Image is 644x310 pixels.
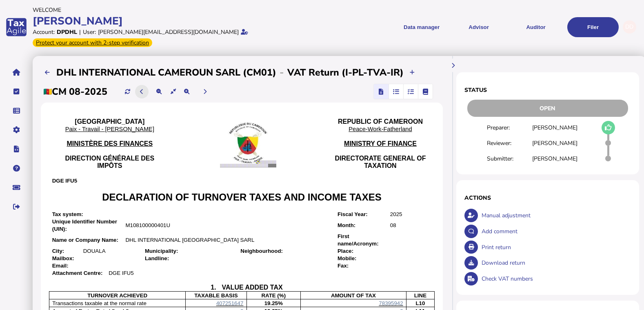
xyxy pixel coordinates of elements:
[389,84,403,99] mat-button-toggle: Reconcilliation view by document
[109,270,133,276] span: DGE IFU5
[33,6,324,14] div: Welcome
[414,292,426,299] span: LINE
[464,225,478,238] button: Make a comment in the activity log.
[57,28,77,36] div: DPDHL
[125,222,170,228] span: M108100000401U
[8,179,25,196] button: Raise a support ticket
[510,17,562,37] button: Auditor
[464,272,478,285] button: Check VAT numbers on return.
[52,248,64,254] span: City:
[261,292,286,299] span: RATE (%)
[464,194,631,202] h1: Actions
[418,84,433,99] mat-button-toggle: Ledger
[216,300,244,306] span: 407251647
[487,155,532,163] div: Submitter:
[194,292,238,299] span: TAXABLE BASIS
[464,86,631,94] h1: Status
[8,83,25,100] button: Tasks
[464,241,478,254] button: Open printable view of return.
[480,255,631,271] div: Download return
[240,248,283,254] span: Neighbourhood:
[338,263,349,269] span: Fax:
[145,248,178,254] span: Municipality:
[446,59,460,72] button: Hide
[83,28,96,36] div: User:
[52,178,77,184] span: DGE IFU5
[464,100,631,117] div: Return status - Actions are restricted to nominated users
[135,85,149,98] button: Previous period
[65,155,154,169] span: DIRECTION GÉNÉRALE DES IMPÔTS
[198,85,212,98] button: Next period
[464,256,478,270] button: Download return
[276,66,287,79] div: -
[264,300,283,306] span: 19.25%
[56,66,276,79] h2: DHL INTERNATIONAL CAMEROUN SARL (CM01)
[390,222,396,228] span: 08
[379,300,403,306] span: 78395942
[338,211,368,217] span: Fiscal Year:
[396,17,447,37] button: Shows a dropdown of Data manager options
[567,17,619,37] button: Filer
[8,198,25,215] button: Sign out
[220,119,276,167] img: 2Q==
[480,239,631,255] div: Print return
[145,255,169,261] span: Landline:
[153,85,166,98] button: Make the return view smaller
[52,263,69,269] span: Email:
[98,28,239,36] div: [PERSON_NAME][EMAIL_ADDRESS][DOMAIN_NAME]
[75,118,144,125] span: [GEOGRAPHIC_DATA]
[8,102,25,119] button: Data manager
[532,155,577,163] div: [PERSON_NAME]
[623,20,636,34] div: Profile settings
[167,85,180,98] button: Reset the return view
[65,126,154,132] span: Paix - Travail - [PERSON_NAME]
[52,237,118,243] span: Name or Company Name:
[125,237,254,243] span: DHL INTERNATIONAL [GEOGRAPHIC_DATA] SARL
[602,121,615,134] button: Mark as draft
[52,255,74,261] span: Mailbox:
[406,66,419,79] button: Upload transactions
[487,124,532,132] div: Preparer:
[41,66,54,79] button: Filings list - by month
[44,85,107,98] h2: CM 08-2025
[52,270,109,276] span: Attachment Centre:
[52,300,147,306] span: Transactions taxable at the normal rate
[241,29,248,35] i: Email verified
[33,28,55,36] div: Account:
[480,207,631,223] div: Manual adjustment
[222,284,283,291] span: VALUE ADDED TAX
[390,211,402,217] span: 2025
[415,300,425,306] span: L10
[403,84,418,99] mat-button-toggle: Reconcilliation view by tax code
[180,85,193,98] button: Make the return view larger
[453,17,504,37] button: Shows a dropdown of VAT Advisor options
[532,124,577,132] div: [PERSON_NAME]
[121,85,134,98] button: Refresh data for current period
[374,84,389,99] mat-button-toggle: Return view
[287,66,404,79] h2: VAT Return (I-PL-TVA-IR)
[67,140,153,147] span: MINISTÈRE DES FINANCES
[44,89,52,95] img: cm.png
[464,209,478,222] button: Make an adjustment to this return.
[328,17,619,37] menu: navigate products
[349,126,412,132] span: Peace-Work-Fatherland
[211,284,222,291] span: 1.
[331,292,376,299] span: AMOUNT OF TAX
[467,100,628,117] div: Open
[33,14,324,28] div: [PERSON_NAME]
[52,211,83,217] span: Tax system:
[83,248,106,254] span: DOUALA
[338,248,353,254] span: Place:
[335,155,426,169] span: DIRECTORATE GENERAL OF TAXATION
[532,139,577,147] div: [PERSON_NAME]
[338,118,423,125] span: REPUBLIC OF CAMEROON
[8,121,25,138] button: Manage settings
[8,64,25,81] button: Home
[33,38,152,47] div: From Oct 1, 2025, 2-step verification will be required to login. Set it up now...
[102,192,381,203] span: DECLARATION OF TURNOVER TAXES AND INCOME TAXES
[338,233,379,247] span: First name/Acronym:
[480,271,631,287] div: Check VAT numbers
[480,223,631,239] div: Add comment
[8,141,25,158] button: Developer hub links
